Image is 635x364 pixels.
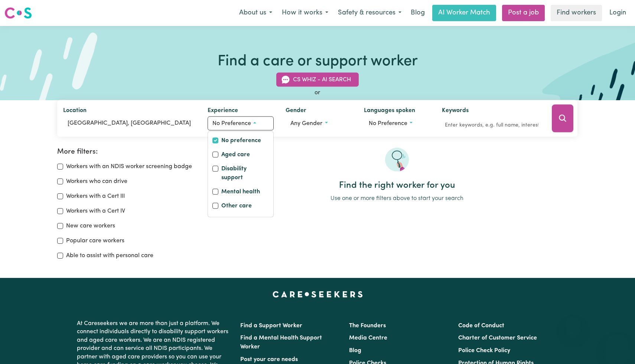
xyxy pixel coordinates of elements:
label: Aged care [221,150,250,161]
span: No preference [212,121,251,127]
label: Disability support [221,164,269,184]
iframe: Close message [566,317,580,331]
button: How it works [277,5,333,21]
a: The Founders [349,323,386,329]
label: Mental health [221,187,260,198]
h2: Find the right worker for you [216,180,578,191]
label: No preference [221,136,261,147]
a: Find workers [551,5,602,21]
a: Charter of Customer Service [458,335,537,341]
h1: Find a care or support worker [218,53,418,70]
label: New care workers [66,222,115,230]
a: Post a job [502,5,545,21]
img: Careseekers logo [4,6,32,20]
label: Workers with a Cert IV [66,207,125,216]
div: or [57,88,577,97]
a: Find a Mental Health Support Worker [240,335,322,350]
a: Media Centre [349,335,387,341]
label: Location [63,106,87,117]
label: Experience [208,106,238,117]
h2: More filters: [57,148,207,156]
a: AI Worker Match [432,5,496,21]
a: Blog [349,348,361,354]
a: Post your care needs [240,357,298,363]
label: Workers with a Cert III [66,192,125,201]
label: Able to assist with personal care [66,251,153,260]
span: Any gender [290,121,322,127]
label: Other care [221,201,252,212]
label: Languages spoken [364,106,415,117]
a: Police Check Policy [458,348,510,354]
a: Careseekers home page [273,291,363,297]
iframe: Button to launch messaging window [605,334,629,358]
span: No preference [369,121,407,127]
button: Worker experience options [208,117,274,131]
button: About us [234,5,277,21]
button: Worker language preferences [364,117,430,131]
a: Code of Conduct [458,323,504,329]
a: Careseekers logo [4,4,32,22]
input: Enter a suburb [63,117,196,130]
a: Blog [406,5,429,21]
button: Safety & resources [333,5,406,21]
label: Popular care workers [66,236,124,245]
button: Search [552,105,573,132]
button: Worker gender preference [286,117,352,131]
input: Enter keywords, e.g. full name, interests [442,119,541,131]
a: Find a Support Worker [240,323,302,329]
button: CS Whiz - AI Search [276,73,359,87]
div: Worker experience options [208,131,274,217]
label: Gender [286,106,306,117]
p: Use one or more filters above to start your search [216,194,578,203]
label: Workers who can drive [66,177,127,186]
a: Login [605,5,631,21]
label: Keywords [442,106,469,117]
label: Workers with an NDIS worker screening badge [66,162,192,171]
